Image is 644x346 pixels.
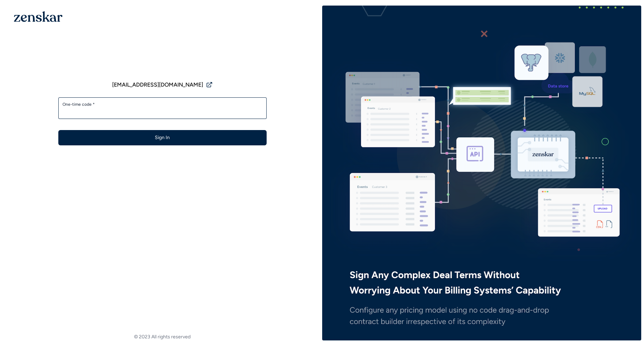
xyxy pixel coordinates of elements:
footer: © 2023 All rights reserved [3,333,322,340]
button: Sign In [58,130,267,145]
label: One-time code * [62,102,262,107]
span: [EMAIL_ADDRESS][DOMAIN_NAME] [112,81,203,89]
img: 1OGAJ2xQqyY4LXKgY66KYq0eOWRCkrZdAb3gUhuVAqdWPZE9SRJmCz+oDMSn4zDLXe31Ii730ItAGKgCKgCCgCikA4Av8PJUP... [14,11,62,22]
